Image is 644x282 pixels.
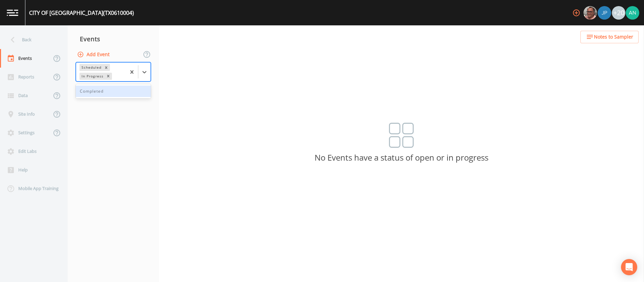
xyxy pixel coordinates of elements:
[76,86,151,97] div: Completed
[626,6,639,20] img: c76c074581486bce1c0cbc9e29643337
[29,9,134,17] div: CITY OF [GEOGRAPHIC_DATA] (TX0610004)
[7,9,18,16] img: logo
[583,6,597,20] img: e2d790fa78825a4bb76dcb6ab311d44c
[580,31,639,43] button: Notes to Sampler
[598,6,611,20] img: 41241ef155101aa6d92a04480b0d0000
[105,73,112,80] div: Remove In Progress
[597,6,612,20] div: Joshua gere Paul
[583,6,597,20] div: Mike Franklin
[389,123,414,148] img: svg%3e
[159,155,644,161] p: No Events have a status of open or in progress
[76,48,112,61] button: Add Event
[68,30,159,47] div: Events
[621,259,637,275] div: Open Intercom Messenger
[79,64,102,71] div: Scheduled
[102,64,110,71] div: Remove Scheduled
[594,33,633,41] span: Notes to Sampler
[79,73,105,80] div: In Progress
[612,6,625,20] div: +20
